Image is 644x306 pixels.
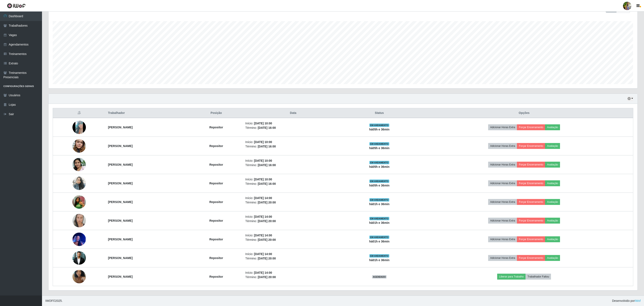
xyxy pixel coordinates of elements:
button: Forçar Encerramento [517,199,545,205]
time: [DATE] 20:00 [258,238,276,241]
th: Trabalhador [105,108,190,118]
time: [DATE] 14:00 [254,234,272,237]
img: 1756855228646.jpeg [72,262,86,291]
strong: Repositor [209,219,223,222]
button: Forçar Encerramento [517,218,545,224]
li: Término: [245,219,341,223]
li: Término: [245,256,341,261]
button: Avaliação [545,162,560,168]
time: [DATE] 20:00 [258,219,276,223]
li: Início: [245,159,341,163]
strong: Repositor [209,126,223,129]
button: Avaliação [545,199,560,205]
li: Término: [245,238,341,242]
img: 1756721929022.jpeg [72,156,86,173]
button: Trabalhador Faltou [526,274,551,280]
button: Adicionar Horas Extra [488,236,517,242]
button: Adicionar Horas Extra [488,180,517,186]
strong: [PERSON_NAME] [108,126,132,129]
strong: Repositor [209,163,223,166]
th: Opções [415,108,633,118]
li: Término: [245,126,341,130]
img: 1757103327275.jpeg [72,169,86,198]
img: 1749579597632.jpeg [72,193,86,211]
strong: Repositor [209,144,223,148]
time: [DATE] 16:00 [258,126,276,129]
span: © 2025 . [45,299,63,303]
li: Início: [245,121,341,126]
span: EM ANDAMENTO [369,217,389,220]
strong: Repositor [209,256,223,260]
span: EM ANDAMENTO [369,254,389,258]
button: Adicionar Horas Extra [488,162,517,168]
button: Avaliação [545,236,560,242]
li: Início: [245,252,341,256]
strong: há 01 h e 36 min [369,202,390,206]
time: [DATE] 10:00 [254,122,272,125]
li: Término: [245,200,341,205]
span: EM ANDAMENTO [369,124,389,127]
span: Desenvolvido por [612,299,641,303]
th: Status [344,108,415,118]
li: Início: [245,177,341,182]
button: Avaliação [545,180,560,186]
button: Adicionar Horas Extra [488,199,517,205]
button: Forçar Encerramento [517,162,545,168]
button: Forçar Encerramento [517,143,545,149]
img: 1755380382994.jpeg [72,112,86,142]
time: [DATE] 16:00 [258,145,276,148]
strong: Repositor [209,238,223,241]
li: Início: [245,271,341,275]
strong: há 01 h e 36 min [369,240,390,243]
li: Início: [245,215,341,219]
time: [DATE] 20:00 [258,257,276,260]
time: [DATE] 16:00 [258,182,276,185]
strong: há 01 h e 36 min [369,258,390,262]
button: Forçar Encerramento [517,236,545,242]
span: EM ANDAMENTO [369,161,389,164]
button: Adicionar Horas Extra [488,143,517,149]
strong: há 05 h e 36 min [369,146,390,150]
li: Início: [245,196,341,200]
img: CoreUI Logo [7,3,26,8]
li: Término: [245,163,341,167]
button: Forçar Encerramento [517,255,545,261]
button: Avaliação [545,143,560,149]
img: 1755391845867.jpeg [72,210,86,232]
strong: [PERSON_NAME] [108,144,132,148]
time: [DATE] 14:00 [254,271,272,274]
button: Avaliação [545,218,560,224]
button: Adicionar Horas Extra [488,124,517,130]
strong: Repositor [209,182,223,185]
a: iWof [635,299,641,302]
button: Avaliação [545,124,560,130]
th: Posição [190,108,243,118]
time: [DATE] 10:00 [254,178,272,181]
time: [DATE] 14:00 [254,196,272,200]
img: 1753895046968.jpeg [72,230,86,248]
img: 1757210269683.jpeg [72,248,86,268]
th: Data [243,108,344,118]
time: [DATE] 10:00 [254,140,272,144]
li: Término: [245,182,341,186]
li: Início: [245,233,341,238]
time: [DATE] 14:00 [254,252,272,256]
time: [DATE] 14:00 [254,215,272,218]
strong: há 05 h e 36 min [369,165,390,168]
strong: há 05 h e 36 min [369,184,390,187]
span: EM ANDAMENTO [369,142,389,146]
time: [DATE] 20:00 [258,201,276,204]
strong: [PERSON_NAME] [108,219,132,222]
span: IWOF [45,299,53,302]
strong: [PERSON_NAME] [108,275,132,278]
time: [DATE] 16:00 [258,163,276,167]
strong: [PERSON_NAME] [108,238,132,241]
strong: [PERSON_NAME] [108,256,132,260]
span: AGENDADO [372,275,387,279]
strong: [PERSON_NAME] [108,163,132,166]
button: Avaliação [545,255,560,261]
img: 1756311353314.jpeg [72,137,86,155]
time: [DATE] 10:00 [254,159,272,162]
strong: [PERSON_NAME] [108,200,132,204]
li: Início: [245,140,341,144]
